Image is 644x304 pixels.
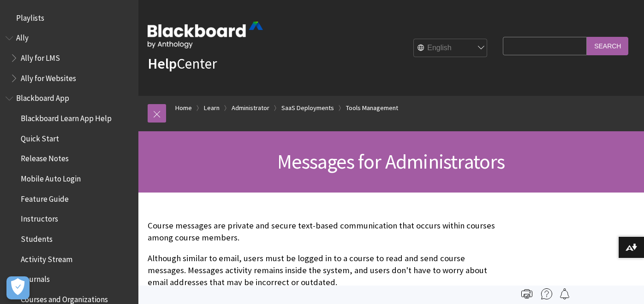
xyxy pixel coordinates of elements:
span: Mobile Auto Login [21,171,81,183]
a: Tools Management [346,102,398,114]
strong: Help [148,54,177,73]
img: Blackboard by Anthology [148,22,263,48]
p: Course messages are private and secure text-based communication that occurs within courses among ... [148,220,498,244]
span: Ally for Websites [21,70,76,83]
span: Messages for Administrators [277,149,505,174]
img: More help [541,288,552,299]
span: Playlists [16,10,44,23]
a: SaaS Deployments [281,102,334,114]
span: Blackboard App [16,91,69,103]
span: Students [21,231,53,244]
p: Although similar to email, users must be logged in to a course to read and send course messages. ... [148,252,498,289]
span: Activity Stream [21,251,72,264]
img: Print [521,288,532,299]
span: Feature Guide [21,191,69,204]
span: Journals [21,272,50,284]
a: Learn [204,102,220,114]
span: Instructors [21,211,58,224]
select: Site Language Selector [414,39,488,58]
span: Courses and Organizations [21,292,108,304]
a: Administrator [232,102,269,114]
a: Home [175,102,192,114]
span: Quick Start [21,131,59,143]
button: Open Preferences [6,276,30,299]
input: Search [587,37,628,55]
span: Release Notes [21,151,69,164]
img: Follow this page [559,288,570,299]
a: HelpCenter [148,54,217,73]
span: Blackboard Learn App Help [21,111,112,123]
span: Ally [16,30,29,43]
span: Ally for LMS [21,50,60,63]
nav: Book outline for Playlists [6,10,133,26]
nav: Book outline for Anthology Ally Help [6,30,133,86]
